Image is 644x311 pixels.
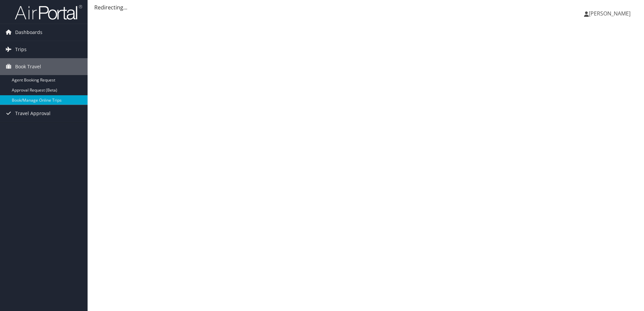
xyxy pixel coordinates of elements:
[15,41,27,58] span: Trips
[15,105,51,122] span: Travel Approval
[584,3,637,24] a: [PERSON_NAME]
[94,3,637,11] div: Redirecting...
[15,4,82,20] img: airportal-logo.png
[15,24,42,41] span: Dashboards
[589,10,631,17] span: [PERSON_NAME]
[15,58,41,75] span: Book Travel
